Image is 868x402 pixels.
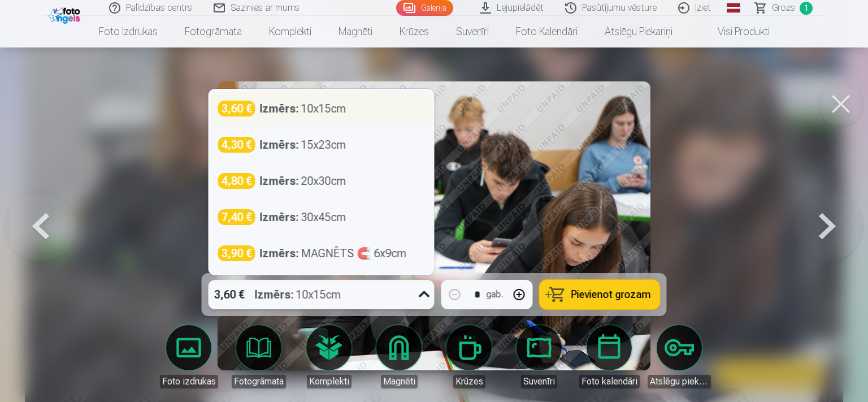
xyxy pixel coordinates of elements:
strong: Izmērs : [260,137,299,153]
strong: Izmērs : [260,173,299,189]
a: Komplekti [255,16,325,47]
a: Visi produkti [686,16,783,47]
a: Atslēgu piekariņi [591,16,686,47]
span: Pievienot grozam [571,289,651,300]
div: 4,80 € [218,173,255,189]
button: Pievienot grozam [540,280,660,309]
div: Fotogrāmata [232,375,286,388]
div: 20x30cm [260,173,346,189]
div: 3,60 € [209,280,250,309]
div: Magnēti [381,375,418,388]
div: Krūzes [453,375,485,388]
a: Foto kalendāri [502,16,591,47]
a: Suvenīri [442,16,502,47]
a: Fotogrāmata [171,16,255,47]
div: Foto izdrukas [160,375,218,388]
a: Atslēgu piekariņi [648,325,711,388]
div: 10x15cm [255,280,341,309]
div: 3,60 € [218,101,255,116]
a: Fotogrāmata [227,325,290,388]
a: Suvenīri [507,325,571,388]
strong: Izmērs : [255,287,294,302]
div: 15x23cm [260,137,346,153]
div: MAGNĒTS 🧲 6x9cm [260,245,407,261]
a: Krūzes [437,325,501,388]
div: 7,40 € [218,209,255,225]
div: 30x45cm [260,209,346,225]
a: Foto izdrukas [85,16,171,47]
div: 10x15cm [260,101,346,116]
strong: Izmērs : [260,209,299,225]
span: 1 [800,2,813,15]
strong: Izmērs : [260,101,299,116]
a: Magnēti [325,16,386,47]
img: /fa1 [49,5,83,24]
div: Atslēgu piekariņi [648,375,711,388]
a: Foto izdrukas [157,325,220,388]
div: 4,30 € [218,137,255,153]
a: Komplekti [297,325,361,388]
a: Krūzes [386,16,442,47]
div: Suvenīri [521,375,557,388]
a: Magnēti [367,325,431,388]
strong: Izmērs : [260,245,299,261]
div: Foto kalendāri [579,375,640,388]
div: 3,90 € [218,245,255,261]
span: Grozs [772,1,795,15]
a: Foto kalendāri [578,325,641,388]
div: gab. [487,288,504,301]
div: Komplekti [307,375,351,388]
